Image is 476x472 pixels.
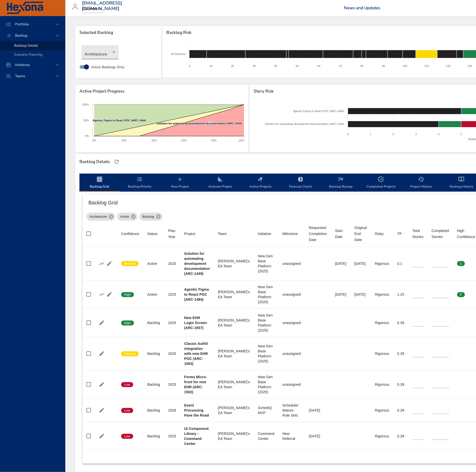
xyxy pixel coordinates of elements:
div: unassigned [282,382,301,387]
div: Scheduler Mature Rule Sets [282,403,301,418]
text: 80 [361,64,364,67]
span: Status [147,231,160,237]
div: Rigorous [375,351,389,356]
div: Sort [168,228,176,240]
text: 30 [253,64,256,67]
div: Rigorous [375,408,389,413]
span: Team [218,231,250,237]
div: TP [397,231,402,237]
span: High [121,321,134,325]
span: Active Project Progress [79,89,245,94]
div: [PERSON_NAME]'s EA Team [218,405,250,415]
text: 100% [82,103,89,106]
text: 100 [403,64,407,67]
div: Confidence [121,231,139,237]
div: Rigorous [375,320,389,325]
b: Classic Auth0 integration with new EHR POC (ARC-1503) [184,342,208,366]
div: Sort [121,231,139,237]
span: Low [121,434,133,439]
div: Active [147,292,160,297]
div: 0.39 [397,434,404,439]
text: Agentic Figma to React POC (ARC-1484) [93,119,146,122]
div: [PERSON_NAME]'s EA Team [218,289,250,299]
div: SchedIQ MVP [258,405,274,415]
div: 0.39 [397,382,404,387]
text: 50 [296,64,299,67]
button: Edit Project Details [98,319,106,327]
div: Requested Completion Date [309,225,327,243]
div: Milestone [282,231,298,237]
span: Selected Backlog [79,30,157,35]
div: 0.1 [397,261,404,266]
b: Event Processing Pave the Road [184,403,209,417]
span: TP [397,231,404,237]
text: 60 [317,64,320,67]
span: Teams [11,74,29,78]
div: [PERSON_NAME]'s EA Team [218,349,250,359]
div: Original End Date [354,225,367,243]
div: Backlog [147,320,160,325]
button: Show Burnup [98,291,106,298]
text: 40% [151,139,157,142]
b: Agentic Figma to React POC (ARC-1484) [184,287,209,301]
span: Scenario Planning [14,52,42,57]
span: Backlog Grid [82,176,117,190]
text: Solution for automating development documentation (ARC-1449) [157,122,242,125]
div: unassigned [282,292,301,297]
div: Raintree [82,5,104,13]
text: 80% [211,139,217,142]
span: Low [121,408,133,413]
div: Completed Stories [432,228,449,240]
div: Sort [375,231,384,237]
div: Backlog [139,213,162,221]
div: unassigned [282,261,301,266]
text: 0% [92,139,96,142]
b: New EHR Login Screen (ARC-1507) [184,316,207,330]
span: Forecast Charts [283,176,318,190]
span: 5 [457,292,465,297]
div: Total Stories [412,228,424,240]
span: Project [184,231,210,237]
span: Active Backlogs Only [91,64,124,70]
span: Low [121,382,133,387]
button: Edit Project Details [98,432,106,440]
div: Sort [282,231,298,237]
div: New Gen Base Platform (2025) [258,254,274,274]
text: 3 [415,133,417,136]
div: Sort [354,225,367,243]
div: Rigorous [375,292,389,297]
text: 0 [347,133,349,136]
div: Start Date [335,228,346,240]
text: 2 [393,133,394,136]
div: Status [147,231,158,237]
div: 2025 [168,382,176,387]
div: [DATE] [335,261,346,266]
div: [DATE] [354,292,367,297]
div: Active [147,261,160,266]
text: 110 [424,64,429,67]
text: 5 [461,133,462,136]
text: 50% [83,119,89,122]
div: 0.39 [397,351,404,356]
span: Backlog Details [14,43,38,48]
span: Backlog Priority [123,176,157,190]
div: New Referral [282,431,301,441]
text: 70 [339,64,342,67]
span: High [121,292,134,297]
text: 20 [231,64,234,67]
button: Edit Project Details [106,291,113,298]
div: 2025 [168,434,176,439]
div: New Gen Base Platform (2025) [258,284,274,304]
div: Rigorous [375,434,389,439]
div: Project [184,231,196,237]
span: New Project [163,176,197,190]
span: Completed Projects [364,176,398,190]
b: UI Component Library - Command Center [184,427,209,446]
div: New Gen Base Platform (2025) [258,374,274,395]
text: 40 [274,64,277,67]
div: [PERSON_NAME]'s EA Team [218,379,250,389]
button: Show Burnup [98,260,106,267]
div: [DATE] [354,261,367,266]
